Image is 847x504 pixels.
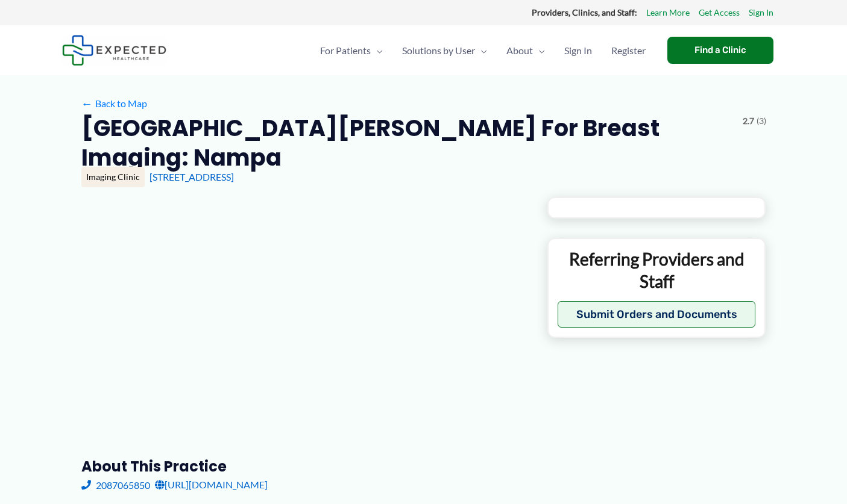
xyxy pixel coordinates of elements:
span: Menu Toggle [371,30,383,72]
a: Sign In [555,30,602,72]
a: [STREET_ADDRESS] [150,171,234,182]
button: Submit Orders and Documents [558,301,756,328]
a: Register [602,30,655,72]
a: Solutions by UserMenu Toggle [392,30,497,72]
a: Get Access [699,5,740,20]
a: 2087065850 [81,476,150,494]
span: Sign In [564,30,592,72]
img: Expected Healthcare Logo - side, dark font, small [62,35,166,66]
span: Register [611,30,646,72]
span: Solutions by User [402,30,475,72]
nav: Primary Site Navigation [310,30,655,72]
a: [URL][DOMAIN_NAME] [155,476,268,494]
a: Find a Clinic [667,37,773,64]
h3: About this practice [81,457,528,476]
a: Sign In [749,5,773,20]
span: Menu Toggle [475,30,487,72]
span: For Patients [320,30,371,72]
a: AboutMenu Toggle [497,30,555,72]
span: (3) [757,113,766,129]
span: 2.7 [743,113,754,129]
a: Learn More [646,5,690,20]
div: Imaging Clinic [81,167,145,187]
a: For PatientsMenu Toggle [310,30,392,72]
a: ←Back to Map [81,95,147,113]
span: ← [81,98,93,109]
span: About [506,30,533,72]
h2: [GEOGRAPHIC_DATA][PERSON_NAME] for Breast Imaging: Nampa [81,113,733,173]
p: Referring Providers and Staff [558,248,756,292]
span: Menu Toggle [533,30,545,72]
strong: Providers, Clinics, and Staff: [532,7,637,17]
